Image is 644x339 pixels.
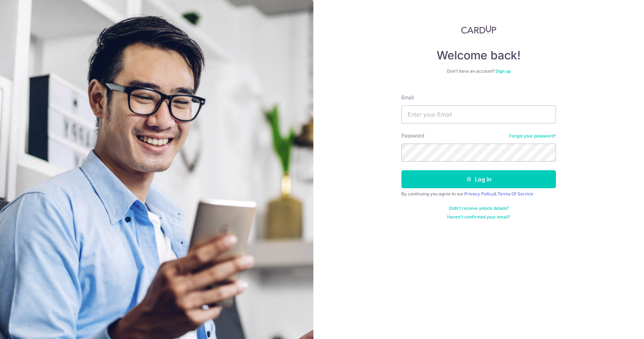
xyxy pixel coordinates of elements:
[401,191,556,197] div: By continuing you agree to our &
[497,191,533,196] a: Terms Of Service
[496,68,511,74] a: Sign up
[401,48,556,63] h4: Welcome back!
[509,133,556,139] a: Forgot your password?
[401,94,414,101] label: Email
[447,214,510,220] a: Haven't confirmed your email?
[464,191,494,196] a: Privacy Policy
[401,68,556,74] div: Don’t have an account?
[401,170,556,188] button: Log in
[461,25,496,34] img: CardUp Logo
[401,105,556,123] input: Enter your Email
[401,132,424,139] label: Password
[449,205,509,211] a: Didn't receive unlock details?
